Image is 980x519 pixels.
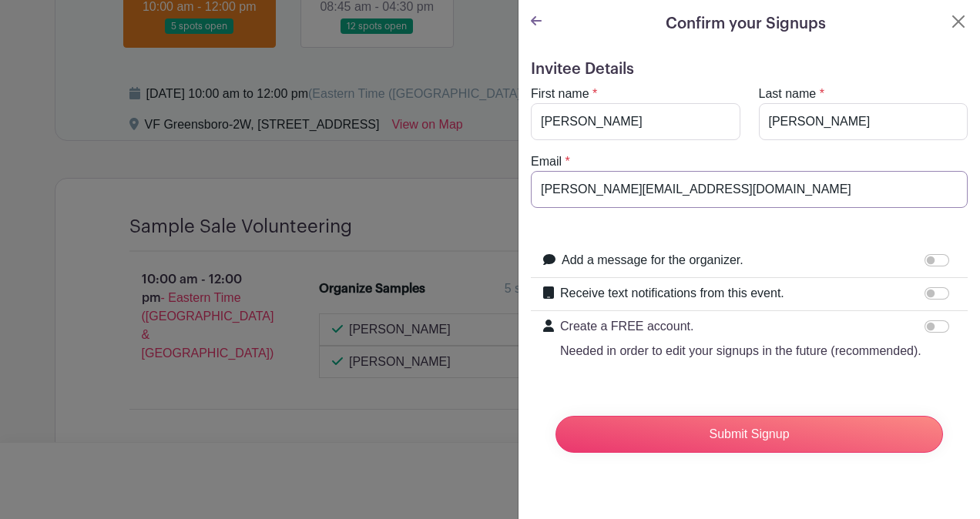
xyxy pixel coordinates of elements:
[560,317,921,336] p: Create a FREE account.
[666,12,826,35] h5: Confirm your Signups
[949,12,968,31] button: Close
[560,284,784,303] label: Receive text notifications from this event.
[560,342,921,360] p: Needed in order to edit your signups in the future (recommended).
[531,60,968,79] h5: Invitee Details
[759,85,817,103] label: Last name
[531,85,589,103] label: First name
[531,152,562,171] label: Email
[555,416,943,453] input: Submit Signup
[562,251,743,270] label: Add a message for the organizer.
